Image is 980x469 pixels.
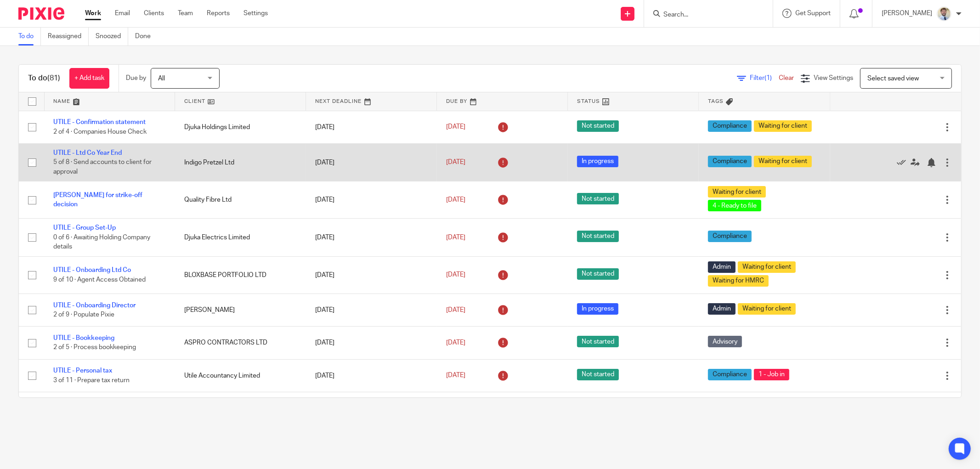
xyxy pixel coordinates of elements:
[28,73,60,83] h1: To do
[738,303,796,315] span: Waiting for client
[738,261,796,273] span: Waiting for client
[446,159,465,165] span: [DATE]
[53,267,131,273] a: UTILE - Onboarding Ltd Co
[867,75,919,82] span: Select saved view
[126,73,146,83] p: Due by
[765,75,772,81] span: (1)
[446,373,465,379] span: [DATE]
[708,336,742,347] span: Advisory
[708,99,724,104] span: Tags
[53,225,116,231] a: UTILE - Group Set-Up
[446,307,465,313] span: [DATE]
[897,158,911,167] a: Mark as done
[158,75,165,82] span: All
[175,111,306,143] td: Djuka Holdings Limited
[53,302,136,309] a: UTILE - Onboarding Director
[53,234,150,250] span: 0 of 6 · Awaiting Holding Company details
[306,111,437,143] td: [DATE]
[175,256,306,294] td: BLOXBASE PORTFOLIO LTD
[663,11,745,19] input: Search
[708,156,752,167] span: Compliance
[577,336,619,347] span: Not started
[53,311,114,318] span: 2 of 9 · Populate Pixie
[577,268,619,280] span: Not started
[18,7,64,20] img: Pixie
[882,9,932,18] p: [PERSON_NAME]
[708,261,736,273] span: Admin
[446,124,465,130] span: [DATE]
[53,150,122,156] a: UTILE - Ltd Co Year End
[306,219,437,256] td: [DATE]
[306,181,437,219] td: [DATE]
[708,303,736,315] span: Admin
[446,339,465,346] span: [DATE]
[708,120,752,132] span: Compliance
[795,10,831,17] span: Get Support
[175,392,306,425] td: [PERSON_NAME]
[53,377,130,384] span: 3 of 11 · Prepare tax return
[48,28,89,45] a: Reassigned
[244,9,268,18] a: Settings
[754,120,812,132] span: Waiting for client
[207,9,230,18] a: Reports
[96,28,128,45] a: Snoozed
[175,219,306,256] td: Djuka Electrics Limited
[47,74,60,82] span: (81)
[115,9,130,18] a: Email
[306,294,437,326] td: [DATE]
[175,359,306,392] td: Utile Accountancy Limited
[708,275,769,287] span: Waiting for HMRC
[577,120,619,132] span: Not started
[446,234,465,241] span: [DATE]
[577,193,619,204] span: Not started
[53,345,136,351] span: 2 of 5 · Process bookkeeping
[708,186,766,198] span: Waiting for client
[779,75,794,81] a: Clear
[69,68,109,89] a: + Add task
[814,75,853,81] span: View Settings
[577,231,619,242] span: Not started
[175,143,306,181] td: Indigo Pretzel Ltd
[306,359,437,392] td: [DATE]
[175,327,306,359] td: ASPRO CONTRACTORS LTD
[53,277,146,283] span: 9 of 10 · Agent Access Obtained
[708,369,752,380] span: Compliance
[175,181,306,219] td: Quality Fibre Ltd
[577,369,619,380] span: Not started
[53,119,146,125] a: UTILE - Confirmation statement
[53,129,147,135] span: 2 of 4 · Companies House Check
[144,9,164,18] a: Clients
[135,28,158,45] a: Done
[53,367,112,374] a: UTILE - Personal tax
[754,156,812,167] span: Waiting for client
[85,9,101,18] a: Work
[18,28,41,45] a: To do
[178,9,193,18] a: Team
[306,256,437,294] td: [DATE]
[306,392,437,425] td: [DATE]
[446,272,465,278] span: [DATE]
[306,143,437,181] td: [DATE]
[446,197,465,203] span: [DATE]
[306,327,437,359] td: [DATE]
[175,294,306,326] td: [PERSON_NAME]
[53,335,114,341] a: UTILE - Bookkeeping
[937,6,952,21] img: 1693835698283.jfif
[53,192,142,208] a: [PERSON_NAME] for strike-off decision
[708,231,752,242] span: Compliance
[708,200,761,211] span: 4 - Ready to file
[53,159,152,175] span: 5 of 8 · Send accounts to client for approval
[754,369,789,380] span: 1 - Job in
[577,303,618,315] span: In progress
[577,156,618,167] span: In progress
[750,75,779,81] span: Filter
